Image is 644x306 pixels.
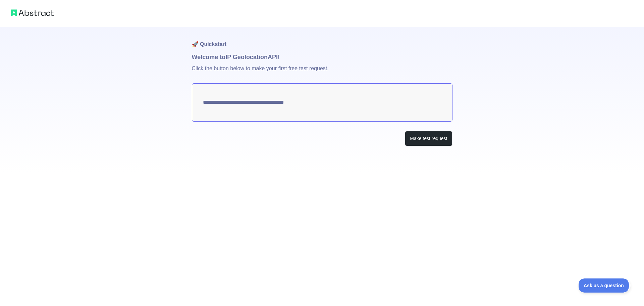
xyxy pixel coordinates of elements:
h1: 🚀 Quickstart [192,27,452,52]
iframe: Toggle Customer Support [579,278,631,293]
h1: Welcome to IP Geolocation API! [192,52,452,62]
p: Click the button below to make your first free test request. [192,62,452,83]
button: Make test request [405,131,452,146]
img: Abstract logo [11,8,54,17]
